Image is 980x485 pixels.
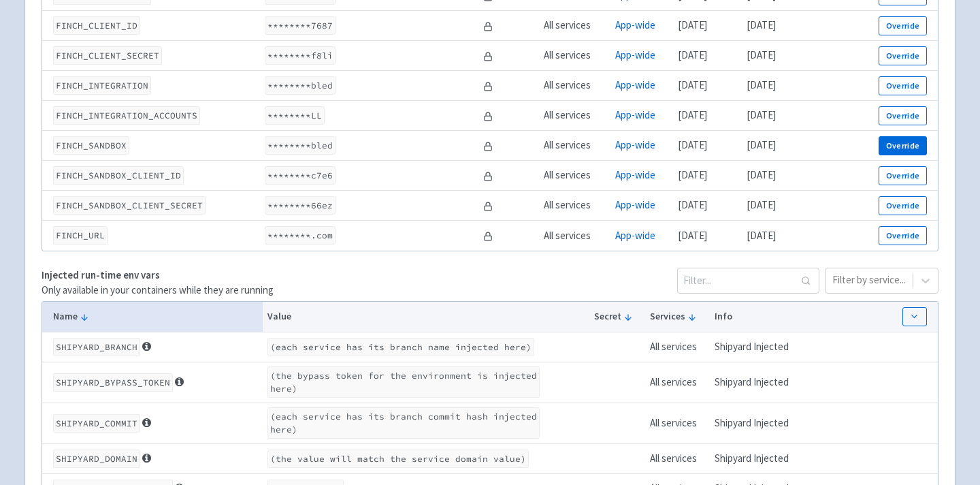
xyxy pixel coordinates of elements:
button: Override [879,166,927,185]
time: [DATE] [678,18,707,31]
td: All services [645,443,710,473]
code: (each service has its branch commit hash injected here) [267,407,540,439]
td: All services [540,11,611,41]
time: [DATE] [678,168,707,181]
code: SHIPYARD_COMMIT [53,414,140,433]
button: Override [879,196,927,215]
time: [DATE] [747,138,776,151]
code: FINCH_SANDBOX_CLIENT_SECRET [53,196,206,215]
time: [DATE] [678,78,707,91]
td: Shipyard Injected [710,403,806,443]
td: All services [540,161,611,191]
code: FINCH_SANDBOX_CLIENT_ID [53,166,184,185]
time: [DATE] [678,48,707,61]
td: All services [540,101,611,131]
td: All services [540,191,611,221]
time: [DATE] [747,18,776,31]
td: Shipyard Injected [710,332,806,362]
code: (each service has its branch name injected here) [267,338,534,356]
code: (the bypass token for the environment is injected here) [267,366,540,398]
button: Override [879,226,927,245]
a: App-wide [615,168,655,181]
td: All services [645,403,710,443]
button: Name [53,309,259,324]
button: Services [650,309,706,324]
td: All services [645,362,710,403]
code: (the value will match the service domain value) [267,450,529,468]
time: [DATE] [747,229,776,242]
td: All services [540,221,611,251]
a: App-wide [615,138,655,151]
code: FINCH_INTEGRATION [53,76,151,95]
code: FINCH_SANDBOX [53,136,129,155]
code: FINCH_URL [53,226,108,245]
button: Secret [594,309,640,324]
a: App-wide [615,78,655,91]
td: Shipyard Injected [710,443,806,473]
a: App-wide [615,108,655,121]
code: SHIPYARD_DOMAIN [53,450,140,468]
code: FINCH_CLIENT_SECRET [53,46,162,65]
td: Shipyard Injected [710,362,806,403]
a: App-wide [615,18,655,31]
td: All services [540,71,611,101]
button: Override [879,76,927,95]
time: [DATE] [678,108,707,121]
p: Only available in your containers while they are running [42,283,274,298]
time: [DATE] [747,78,776,91]
a: App-wide [615,198,655,211]
time: [DATE] [747,48,776,61]
button: Override [879,16,927,35]
button: Override [879,136,927,155]
code: FINCH_CLIENT_ID [53,16,140,35]
td: All services [645,332,710,362]
code: SHIPYARD_BRANCH [53,338,140,356]
time: [DATE] [678,229,707,242]
input: Filter... [677,268,819,294]
time: [DATE] [747,198,776,211]
code: FINCH_INTEGRATION_ACCOUNTS [53,106,200,125]
code: SHIPYARD_BYPASS_TOKEN [53,373,173,392]
button: Override [879,106,927,125]
th: Info [710,302,806,332]
time: [DATE] [678,138,707,151]
a: App-wide [615,229,655,242]
button: Override [879,46,927,65]
time: [DATE] [747,168,776,181]
time: [DATE] [678,198,707,211]
td: All services [540,41,611,71]
strong: Injected run-time env vars [42,268,160,281]
th: Value [263,302,590,332]
a: App-wide [615,48,655,61]
time: [DATE] [747,108,776,121]
td: All services [540,131,611,161]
